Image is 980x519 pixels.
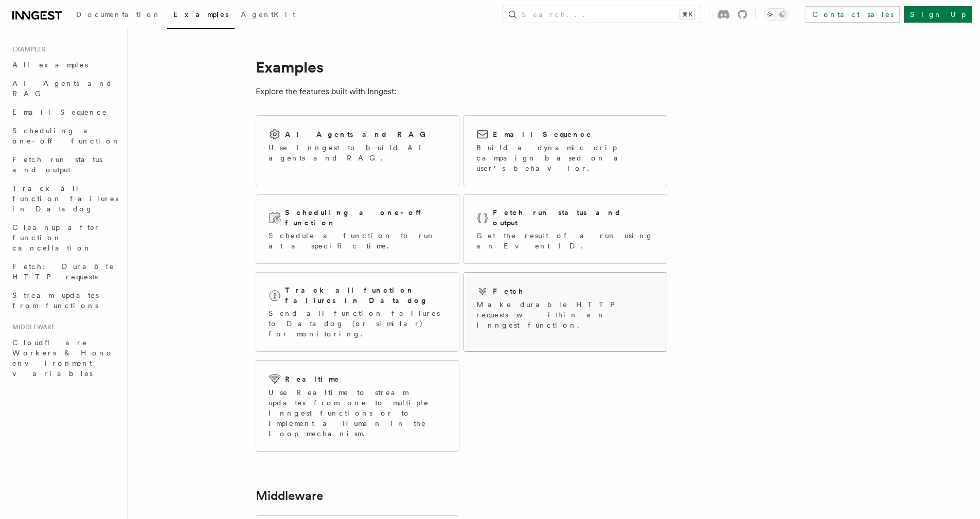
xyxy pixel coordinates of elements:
[8,56,121,74] a: All examples
[12,262,115,281] span: Fetch: Durable HTTP requests
[476,230,654,251] p: Get the result of a run using an Event ID.
[680,9,694,20] kbd: ⌘K
[8,45,45,53] span: Examples
[173,10,228,19] span: Examples
[256,194,459,264] a: Scheduling a one-off functionSchedule a function to run at a specific time.
[285,207,447,228] h2: Scheduling a one-off function
[476,299,654,330] p: Make durable HTTP requests within an Inngest function.
[12,127,120,145] span: Scheduling a one-off function
[8,103,121,121] a: Email Sequence
[8,286,121,315] a: Stream updates from functions
[256,360,459,452] a: RealtimeUse Realtime to stream updates from one to multiple Inngest functions or to implement a H...
[12,108,108,116] span: Email Sequence
[493,207,654,228] h2: Fetch run status and output
[8,150,121,179] a: Fetch run status and output
[8,257,121,286] a: Fetch: Durable HTTP requests
[8,74,121,103] a: AI Agents and RAG
[285,374,340,384] h2: Realtime
[256,489,323,503] a: Middleware
[12,223,100,252] span: Cleanup after function cancellation
[764,8,789,21] button: Toggle dark mode
[256,115,459,186] a: AI Agents and RAGUse Inngest to build AI agents and RAG.
[269,387,447,439] p: Use Realtime to stream updates from one to multiple Inngest functions or to implement a Human in ...
[8,121,121,150] a: Scheduling a one-off function
[12,338,114,378] span: Cloudflare Workers & Hono environment variables
[464,115,667,186] a: Email SequenceBuild a dynamic drip campaign based on a user's behavior.
[70,3,167,28] a: Documentation
[12,184,118,213] span: Track all function failures in Datadog
[8,333,121,383] a: Cloudflare Workers & Hono environment variables
[256,272,459,352] a: Track all function failures in DatadogSend all function failures to Datadog (or similar) for moni...
[476,142,654,173] p: Build a dynamic drip campaign based on a user's behavior.
[12,155,102,174] span: Fetch run status and output
[269,308,447,339] p: Send all function failures to Datadog (or similar) for monitoring.
[269,142,447,163] p: Use Inngest to build AI agents and RAG.
[493,129,592,139] h2: Email Sequence
[493,286,524,296] h2: Fetch
[8,323,55,331] span: Middleware
[76,10,161,19] span: Documentation
[12,291,99,310] span: Stream updates from functions
[269,230,447,251] p: Schedule a function to run at a specific time.
[503,6,701,23] button: Search...⌘K
[904,6,972,23] a: Sign Up
[12,61,88,69] span: All examples
[464,272,667,352] a: FetchMake durable HTTP requests within an Inngest function.
[285,285,447,306] h2: Track all function failures in Datadog
[8,218,121,257] a: Cleanup after function cancellation
[806,6,900,23] a: Contact sales
[167,3,235,29] a: Examples
[241,10,295,19] span: AgentKit
[256,84,667,99] p: Explore the features built with Inngest:
[256,58,667,76] h1: Examples
[8,179,121,218] a: Track all function failures in Datadog
[235,3,301,28] a: AgentKit
[464,194,667,264] a: Fetch run status and outputGet the result of a run using an Event ID.
[12,79,113,98] span: AI Agents and RAG
[285,129,431,139] h2: AI Agents and RAG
